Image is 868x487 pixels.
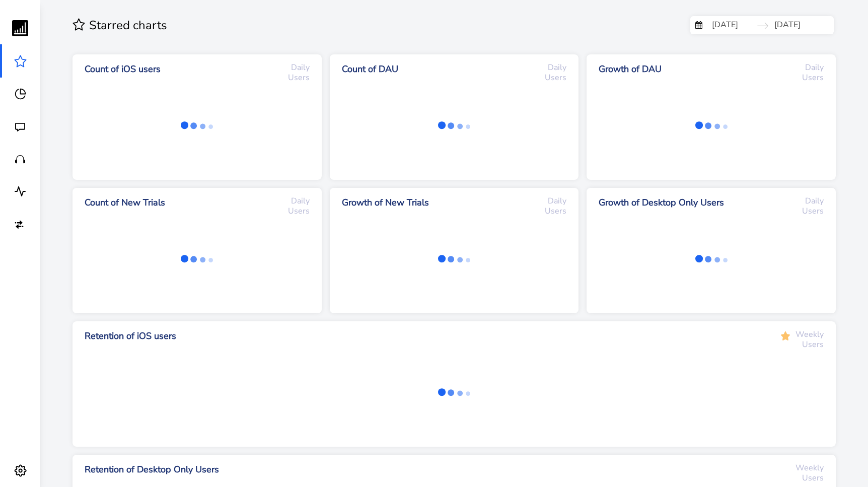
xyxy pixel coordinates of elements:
[695,19,702,30] button: Interact with the calendar and add the check-in date for your trip.
[802,73,824,83] div: Users
[537,62,566,73] div: Daily
[288,73,310,83] div: Users
[85,196,216,210] div: Count of New Trials
[537,196,566,206] div: Daily
[706,16,768,34] input: Start Date
[599,62,721,76] div: Growth of DAU
[342,196,477,210] div: Growth of New Trials
[342,62,462,76] div: Count of DAU
[769,16,830,34] input: End Date
[802,473,824,483] div: Users
[802,339,824,350] div: Users
[280,196,310,206] div: Daily
[85,463,500,476] div: Retention of Desktop Only Users
[288,206,310,216] div: Users
[794,463,824,473] div: Weekly
[545,206,566,216] div: Users
[794,329,824,339] div: Weekly
[85,329,475,343] div: Retention of iOS users
[545,73,566,83] div: Users
[73,16,690,34] div: Starred charts
[802,206,824,216] div: Users
[599,196,753,210] div: Growth of Desktop Only Users
[280,62,310,73] div: Daily
[85,62,214,76] div: Count of iOS users
[794,62,824,73] div: Daily
[794,196,824,206] div: Daily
